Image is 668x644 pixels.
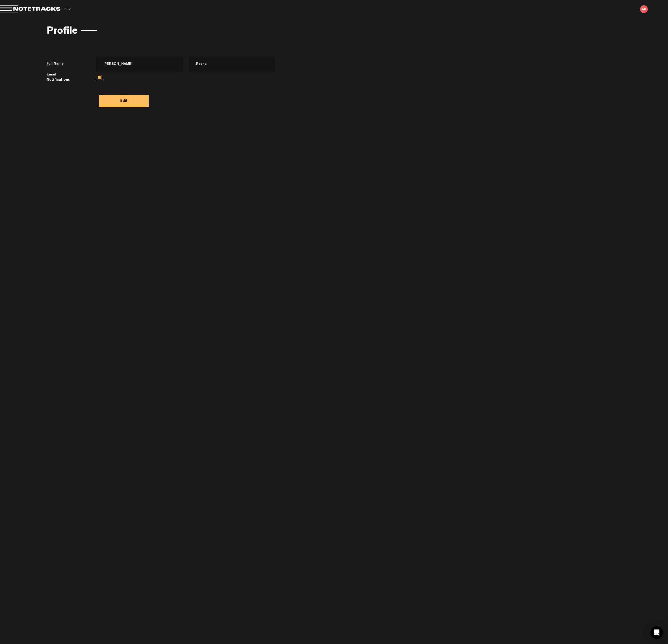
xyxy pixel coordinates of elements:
[47,26,77,38] h3: Profile
[47,72,91,82] label: Email Notifications
[650,626,663,639] div: Open Intercom Messenger
[99,95,149,107] button: Edit
[640,5,648,13] img: letters
[189,57,275,72] input: Last Name
[47,61,91,66] label: Full Name
[96,57,183,72] input: First Name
